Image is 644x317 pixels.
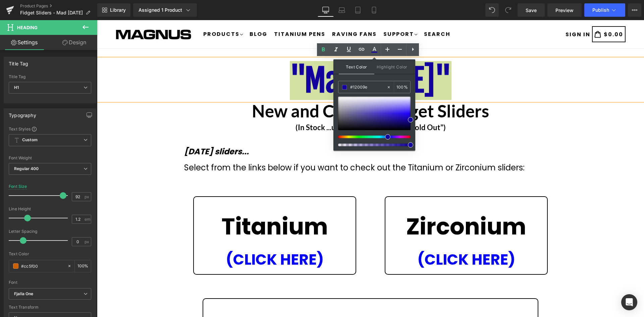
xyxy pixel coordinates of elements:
[621,294,637,310] div: Open Intercom Messenger
[318,3,334,17] a: Desktop
[193,41,355,80] span: "Mad [DATE]"
[366,3,382,17] a: Mobile
[110,7,126,13] span: Library
[469,10,493,18] a: SIGN IN
[584,3,625,17] button: Publish
[9,280,91,285] div: Font
[309,191,429,222] strong: Zirconium
[22,137,38,143] b: Custom
[526,7,537,14] span: Save
[97,3,130,17] a: New Library
[9,252,91,256] div: Text Color
[350,84,386,91] input: Color
[14,85,19,90] b: H1
[14,166,39,171] b: Regular 400
[592,7,609,13] span: Publish
[50,35,99,50] a: Design
[469,10,493,18] span: SIGN IN
[9,126,91,131] div: Text Styles
[320,229,418,250] a: (CLICK HERE)
[339,59,374,74] span: Text Color
[199,103,349,112] strong: (In Stock ...unless the button says "Sold Out")
[75,260,91,272] div: %
[501,3,515,17] button: Redo
[14,291,33,297] i: Fjalla One
[21,262,64,270] input: Color
[9,305,91,310] div: Text Transform
[9,207,91,211] div: Line Height
[18,7,95,21] img: Magnus Store
[155,81,392,101] b: New and Custom Fidget Sliders
[85,217,90,221] span: em
[9,57,29,66] div: Title Tag
[20,3,97,9] a: Product Pages
[17,25,38,30] span: Heading
[350,3,366,17] a: Tablet
[374,59,410,74] span: Highlight Color
[495,6,529,22] a: $0.00
[628,3,641,17] button: More
[394,81,410,93] div: %
[9,109,36,118] div: Typography
[485,3,499,17] button: Undo
[507,10,526,18] span: $0.00
[129,229,227,250] a: (CLICK HERE)
[20,10,83,15] span: Fidget Sliders - Mad [DATE]
[85,240,90,244] span: px
[547,3,582,17] a: Preview
[87,142,428,153] span: Select from the links below if you want to check out the Titanium or Zirconium sliders:
[334,3,350,17] a: Laptop
[9,184,27,189] div: Font Size
[9,74,91,79] div: Title Tag
[124,191,231,222] strong: Titanium
[555,7,574,14] span: Preview
[139,7,192,13] div: Assigned 1 Product
[9,229,91,234] div: Letter Spacing
[9,156,91,160] div: Font Weight
[85,195,90,199] span: px
[87,126,152,137] strong: [DATE] sliders...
